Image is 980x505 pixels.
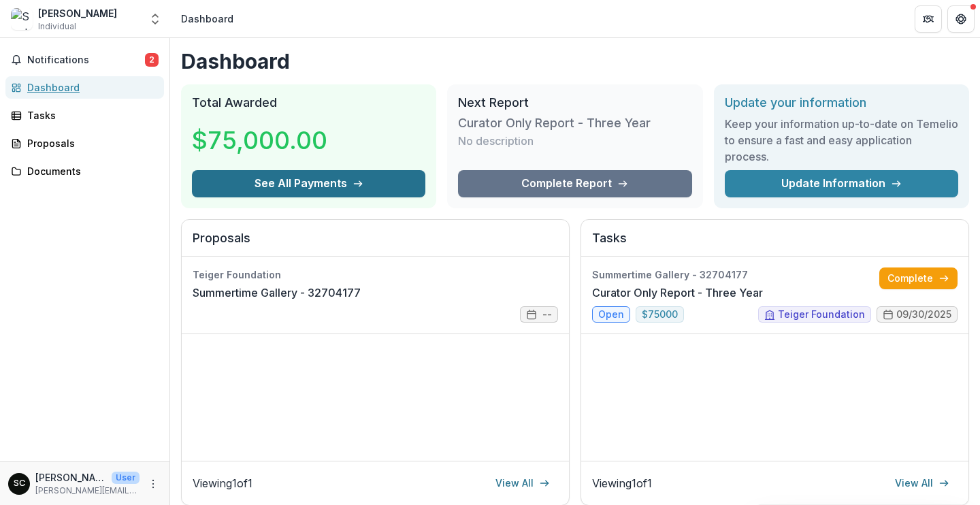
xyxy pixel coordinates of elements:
h2: Tasks [592,231,958,257]
span: Individual [38,20,76,33]
span: Notifications [27,54,145,66]
a: Complete Report [458,170,691,197]
p: Viewing 1 of 1 [193,475,252,491]
button: Notifications2 [5,49,164,71]
button: More [145,476,161,492]
h2: Proposals [193,231,558,257]
h3: $75,000.00 [192,122,327,159]
div: Dashboard [27,80,153,95]
h2: Next Report [458,95,691,110]
h1: Dashboard [181,49,969,74]
a: Update Information [725,170,958,197]
div: Dashboard [181,12,233,26]
div: Documents [27,164,153,178]
h2: Update your information [725,95,958,110]
a: Tasks [5,104,164,127]
a: Curator Only Report - Three Year [592,284,763,301]
h3: Curator Only Report - Three Year [458,116,651,131]
button: Get Help [947,5,975,33]
div: [PERSON_NAME] [38,6,117,20]
img: Sophia Cosmadopoulos [11,8,33,30]
p: User [112,472,140,484]
h2: Total Awarded [192,95,425,110]
div: Tasks [27,108,153,123]
div: SOPHIA COSMADOPOULOS [14,479,25,488]
a: Summertime Gallery - 32704177 [193,284,361,301]
a: Documents [5,160,164,182]
p: Viewing 1 of 1 [592,475,652,491]
button: See All Payments [192,170,425,197]
a: View All [887,472,958,494]
nav: breadcrumb [176,9,239,29]
a: Dashboard [5,76,164,99]
a: View All [487,472,558,494]
button: Open entity switcher [146,5,165,33]
span: 2 [145,53,159,67]
a: Proposals [5,132,164,154]
p: No description [458,133,534,149]
div: Proposals [27,136,153,150]
a: Complete [879,267,958,289]
h3: Keep your information up-to-date on Temelio to ensure a fast and easy application process. [725,116,958,165]
button: Partners [915,5,942,33]
p: [PERSON_NAME][EMAIL_ADDRESS][DOMAIN_NAME] [35,485,140,497]
p: [PERSON_NAME] [35,470,106,485]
